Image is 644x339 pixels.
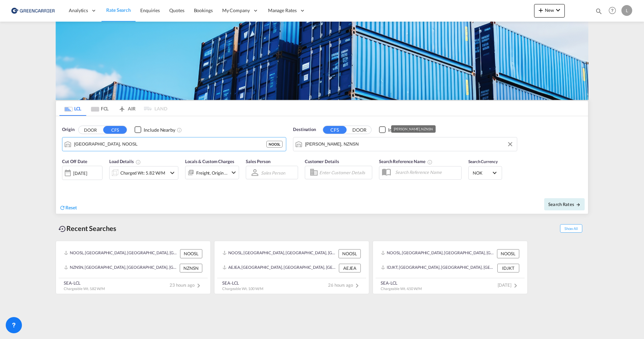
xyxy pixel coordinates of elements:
span: Search Reference Name [379,159,433,164]
div: L [621,5,632,16]
input: Enter Customer Details [319,167,370,178]
div: SEA-LCL [64,280,105,286]
div: IDJKT, Jakarta, Java, Indonesia, South East Asia, Asia Pacific [381,264,496,272]
img: e39c37208afe11efa9cb1d7a6ea7d6f5.png [10,3,56,18]
md-icon: icon-magnify [595,7,603,15]
button: DOOR [348,126,371,134]
md-select: Select Currency: kr NOKNorway Krone [472,168,498,178]
div: AEJEA, Jebel Ali, United Arab Emirates, Middle East, Middle East [223,264,337,272]
button: DOOR [79,126,102,134]
span: Sales Person [246,159,270,164]
span: New [537,7,562,13]
span: Quotes [169,7,184,13]
md-input-container: Nelson, NZNSN [293,137,517,151]
div: NOOSL, Oslo, Norway, Northern Europe, Europe [64,249,178,258]
button: icon-plus 400-fgNewicon-chevron-down [534,4,565,18]
div: [DATE] [62,166,103,180]
recent-search-card: NOOSL, [GEOGRAPHIC_DATA], [GEOGRAPHIC_DATA], [GEOGRAPHIC_DATA], [GEOGRAPHIC_DATA] NOOSLNZNSN, [GE... [56,241,211,294]
span: Analytics [69,7,88,14]
span: Search Currency [468,159,498,164]
span: 26 hours ago [328,282,361,288]
span: Bookings [194,7,213,13]
md-icon: icon-chevron-right [511,282,520,290]
button: CFS [103,126,127,134]
md-icon: icon-arrow-right [576,202,581,207]
div: Help [607,5,621,17]
md-input-container: Oslo, NOOSL [62,137,286,151]
div: Charged Wt: 5.82 W/M [120,168,165,178]
span: Reset [65,205,77,210]
md-icon: icon-chevron-down [230,168,238,177]
img: GreenCarrierFCL_LCL.png [56,22,588,100]
md-icon: Your search will be saved by the below given name [427,159,433,165]
div: NZNSN, Nelson, New Zealand, Oceania, Oceania [64,264,178,272]
div: icon-magnify [595,7,603,18]
span: Show All [560,224,582,233]
md-icon: icon-chevron-down [554,6,562,14]
md-tab-item: FCL [86,101,113,116]
span: Load Details [109,159,141,164]
span: Search Rates [548,202,581,207]
md-icon: icon-plus 400-fg [537,6,545,14]
div: Charged Wt: 5.82 W/Micon-chevron-down [109,166,178,180]
recent-search-card: NOOSL, [GEOGRAPHIC_DATA], [GEOGRAPHIC_DATA], [GEOGRAPHIC_DATA], [GEOGRAPHIC_DATA] NOOSLIDJKT, [GE... [373,241,528,294]
button: Search Ratesicon-arrow-right [544,198,585,210]
md-checkbox: Checkbox No Ink [379,126,420,133]
md-icon: icon-chevron-right [353,282,361,290]
span: Customer Details [305,159,339,164]
md-icon: icon-airplane [118,105,126,110]
div: Freight Origin Destinationicon-chevron-down [185,166,239,179]
div: NOOSL [339,249,361,258]
span: Manage Rates [268,7,297,14]
div: NOOSL, Oslo, Norway, Northern Europe, Europe [381,249,495,258]
div: Include Nearby [388,127,420,133]
input: Search Reference Name [392,167,461,177]
div: NOOSL, Oslo, Norway, Northern Europe, Europe [223,249,337,258]
recent-search-card: NOOSL, [GEOGRAPHIC_DATA], [GEOGRAPHIC_DATA], [GEOGRAPHIC_DATA], [GEOGRAPHIC_DATA] NOOSLAEJEA, [GE... [214,241,369,294]
input: Search by Port [74,139,266,149]
md-checkbox: Checkbox No Ink [135,126,175,133]
span: Origin [62,126,74,133]
md-icon: icon-chevron-right [195,282,203,290]
md-icon: Unchecked: Ignores neighbouring ports when fetching rates.Checked : Includes neighbouring ports w... [177,127,182,133]
span: [DATE] [498,282,520,288]
span: Enquiries [140,7,160,13]
div: Freight Origin Destination [196,168,228,178]
div: Include Nearby [144,127,175,133]
md-icon: icon-chevron-down [168,169,176,177]
md-select: Sales Person [260,168,286,178]
span: 23 hours ago [170,282,203,288]
md-pagination-wrapper: Use the left and right arrow keys to navigate between tabs [59,101,167,116]
div: NOOSL [266,141,283,148]
md-tab-item: AIR [113,101,140,116]
span: Rate Search [106,7,131,13]
span: My Company [222,7,250,14]
div: Origin DOOR CFS Checkbox No InkUnchecked: Ignores neighbouring ports when fetching rates.Checked ... [56,116,588,214]
md-icon: Chargeable Weight [136,159,141,165]
span: Help [607,5,618,16]
span: Destination [293,126,316,133]
span: Cut Off Date [62,159,87,164]
span: Chargeable Wt. 5.82 W/M [64,286,105,291]
div: NOOSL [180,249,202,258]
div: [DATE] [73,170,87,176]
div: IDJKT [497,264,519,272]
span: Locals & Custom Charges [185,159,234,164]
span: NOK [473,170,492,176]
span: Chargeable Wt. 1.00 W/M [222,286,263,291]
div: NOOSL [497,249,519,258]
button: Clear Input [505,139,515,149]
div: SEA-LCL [381,280,422,286]
div: icon-refreshReset [59,204,77,212]
span: Chargeable Wt. 4.50 W/M [381,286,422,291]
div: NZNSN [180,264,202,272]
md-icon: icon-refresh [59,205,65,211]
div: [PERSON_NAME], NZNSN [394,125,433,133]
md-tab-item: LCL [59,101,86,116]
div: AEJEA [339,264,361,272]
div: SEA-LCL [222,280,263,286]
md-icon: icon-backup-restore [58,225,66,233]
div: Recent Searches [56,221,119,236]
button: CFS [323,126,347,134]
